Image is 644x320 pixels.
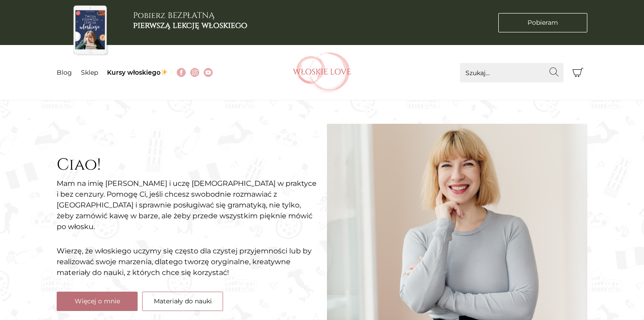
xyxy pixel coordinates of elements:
button: Koszyk [568,63,587,82]
a: Materiały do nauki [142,292,223,311]
h2: Ciao! [57,155,318,175]
img: Włoskielove [293,52,351,93]
input: Szukaj... [460,63,563,82]
h3: Pobierz BEZPŁATNĄ [133,11,247,30]
a: Blog [57,68,72,77]
p: Wierzę, że włoskiego uczymy się często dla czystej przyjemności lub by realizować swoje marzenia,... [57,246,318,278]
b: pierwszą lekcję włoskiego [133,20,247,31]
a: Więcej o mnie [57,292,138,311]
a: Pobieram [498,13,587,32]
a: Sklep [81,68,98,77]
p: Mam na imię [PERSON_NAME] i uczę [DEMOGRAPHIC_DATA] w praktyce i bez cenzury. Pomogę Ci, jeśli ch... [57,178,318,232]
a: Kursy włoskiego [107,68,168,77]
span: Pobieram [528,18,558,27]
img: ✨ [161,69,167,75]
